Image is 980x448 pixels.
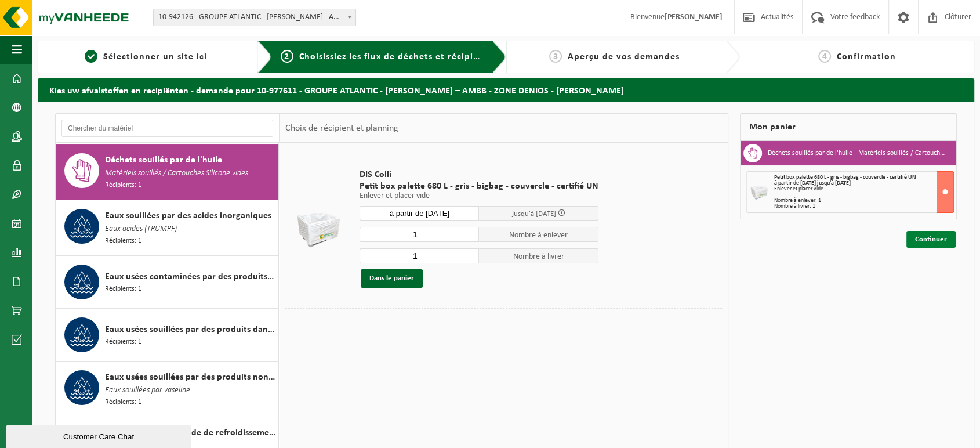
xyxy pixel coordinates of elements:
[837,52,896,62] span: Confirmation
[105,167,248,180] span: Matériels souillés / Cartouches Silicone vides
[740,113,957,141] div: Mon panier
[768,144,948,162] h3: Déchets souillés par de l'huile - Matériels souillés / Cartouches Silicone vides
[56,144,279,200] button: Déchets souillés par de l'huile Matériels souillés / Cartouches Silicone vides Récipients: 1
[38,78,974,101] h2: Kies uw afvalstoffen en recipiënten - demande pour 10-977611 - GROUPE ATLANTIC - [PERSON_NAME] – ...
[512,210,556,218] span: jusqu'à [DATE]
[479,227,598,242] span: Nombre à enlever
[105,370,275,384] span: Eaux usées souillées par des produits non dangereux
[280,114,404,143] div: Choix de récipient et planning
[665,13,723,21] strong: [PERSON_NAME]
[154,9,355,26] span: 10-942126 - GROUPE ATLANTIC - MERVILLE BILLY BERCLAU - AMBB - BILLY BERCLAU
[774,174,916,180] span: Petit box palette 680 L - gris - bigbag - couvercle - certifié UN
[43,50,249,64] a: 1Sélectionner un site ici
[360,192,598,200] p: Enlever et placer vide
[85,50,97,63] span: 1
[906,231,956,248] a: Continuer
[360,169,598,180] span: DIS Colli
[360,180,598,192] span: Petit box palette 680 L - gris - bigbag - couvercle - certifié UN
[361,269,423,288] button: Dans le panier
[105,284,141,295] span: Récipients: 1
[549,50,562,63] span: 3
[105,323,275,337] span: Eaux usées souillées par des produits dangereux
[153,9,356,26] span: 10-942126 - GROUPE ATLANTIC - MERVILLE BILLY BERCLAU - AMBB - BILLY BERCLAU
[774,198,953,204] div: Nombre à enlever: 1
[56,309,279,362] button: Eaux usées souillées par des produits dangereux Récipients: 1
[818,50,831,63] span: 4
[105,180,141,191] span: Récipients: 1
[299,52,492,62] span: Choisissiez les flux de déchets et récipients
[56,256,279,309] button: Eaux usées contaminées par des produits dangereux dans un conteneur de 200 litres Récipients: 1
[105,270,275,284] span: Eaux usées contaminées par des produits dangereux dans un conteneur de 200 litres
[568,52,680,62] span: Aperçu de vos demandes
[105,384,190,397] span: Eaux souillées par vaseline
[105,397,141,408] span: Récipients: 1
[105,223,177,236] span: Eaux acides (TRUMPF)
[105,209,271,223] span: Eaux souillées par des acides inorganiques
[105,337,141,348] span: Récipients: 1
[281,50,293,63] span: 2
[360,206,479,221] input: Sélectionnez date
[6,422,194,448] iframe: chat widget
[774,204,953,209] div: Nombre à livrer: 1
[103,52,207,62] span: Sélectionner un site ici
[56,362,279,417] button: Eaux usées souillées par des produits non dangereux Eaux souillées par vaseline Récipients: 1
[61,120,273,137] input: Chercher du matériel
[774,186,953,192] div: Enlever et placer vide
[774,180,851,186] strong: à partir de [DATE] jusqu'à [DATE]
[479,248,598,263] span: Nombre à livrer
[105,153,222,167] span: Déchets souillés par de l'huile
[105,236,141,247] span: Récipients: 1
[56,200,279,256] button: Eaux souillées par des acides inorganiques Eaux acides (TRUMPF) Récipients: 1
